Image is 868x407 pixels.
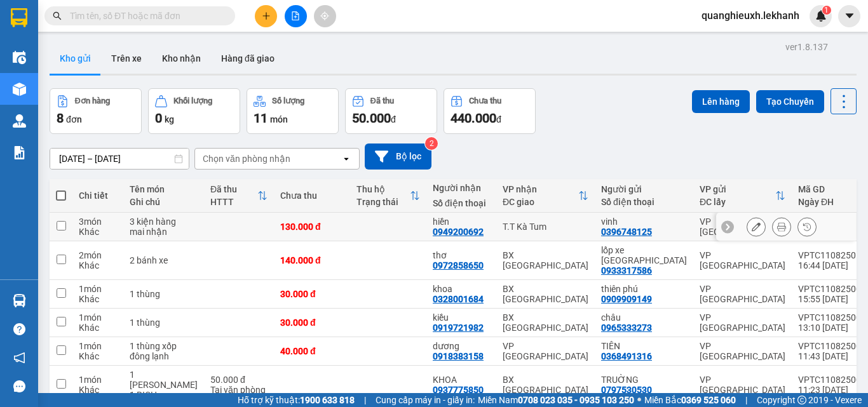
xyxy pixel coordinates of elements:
button: Số lượng11món [247,88,339,134]
div: 1 món [79,312,117,323]
div: 50.000 đ [210,375,268,385]
div: Chọn văn phòng nhận [203,152,290,165]
span: Miền Nam [478,393,634,407]
sup: 2 [425,137,438,150]
img: warehouse-icon [13,294,26,307]
div: 0396748125 [601,227,652,237]
button: Kho gửi [50,43,101,74]
div: T.T Kà Tum [503,222,588,232]
img: warehouse-icon [13,51,26,64]
div: Đơn hàng [75,97,110,105]
div: BX [GEOGRAPHIC_DATA] [503,312,588,333]
div: BX [GEOGRAPHIC_DATA] [503,284,588,304]
div: 130.000 đ [280,222,344,232]
div: Đã thu [370,97,394,105]
div: VP [GEOGRAPHIC_DATA] [700,375,785,395]
div: 0933317586 [601,265,652,276]
div: 0965333273 [601,323,652,333]
div: Tên món [130,184,198,194]
span: 11 [254,110,268,126]
div: 40.000 đ [280,346,344,356]
div: dương [433,341,490,351]
div: Ghi chú [130,197,198,207]
div: VP [GEOGRAPHIC_DATA] [700,312,785,333]
div: 2 bánh xe [130,255,198,265]
th: Toggle SortBy [693,179,792,213]
div: Khác [79,227,117,237]
div: Ngày ĐH [798,197,861,207]
input: Select a date range. [50,149,189,169]
div: 0328001684 [433,294,484,304]
div: 0949200692 [433,227,484,237]
img: warehouse-icon [13,114,26,128]
span: đ [391,114,396,124]
div: Thu hộ [356,184,410,194]
span: ⚪️ [637,397,641,403]
th: Toggle SortBy [496,179,595,213]
img: solution-icon [13,146,26,159]
div: Mã GD [798,184,861,194]
span: 8 [57,110,64,126]
button: Lên hàng [692,90,750,113]
div: BX [GEOGRAPHIC_DATA] [503,375,588,395]
span: copyright [797,396,806,404]
button: Đã thu50.000đ [345,88,437,134]
div: 1 thùng [130,289,198,299]
button: Bộ lọc [365,143,431,170]
div: Chưa thu [469,97,501,105]
div: Sửa đơn hàng [747,217,766,236]
div: Khối lượng [173,97,212,105]
div: lốp xe hải triều [601,245,687,265]
div: 1 món [79,341,117,351]
div: Trạng thái [356,197,410,207]
span: Hỗ trợ kỹ thuật: [238,393,355,407]
div: Số điện thoại [433,198,490,208]
button: caret-down [838,5,860,27]
div: ver 1.8.137 [785,40,828,54]
button: plus [255,5,277,27]
span: 50.000 [352,110,391,126]
div: Số điện thoại [601,197,687,207]
strong: 1900 633 818 [300,395,355,405]
span: 440.000 [451,110,496,126]
div: ĐC giao [503,197,578,207]
span: 0 [155,110,162,126]
span: đơn [66,114,82,124]
strong: 0708 023 035 - 0935 103 250 [518,395,634,405]
span: plus [262,11,271,20]
div: Đã thu [210,184,257,194]
span: message [13,380,25,392]
div: VP [GEOGRAPHIC_DATA] [700,217,785,237]
img: warehouse-icon [13,83,26,96]
span: quanghieuxh.lekhanh [691,8,810,23]
div: kiều [433,312,490,323]
div: BX [GEOGRAPHIC_DATA] [503,250,588,270]
span: aim [320,11,329,20]
button: Hàng đã giao [211,43,285,74]
div: 30.000 đ [280,317,344,328]
button: aim [314,5,336,27]
div: HTTT [210,197,257,207]
div: Chưa thu [280,190,344,201]
span: file-add [291,11,300,20]
div: ĐC lấy [700,197,775,207]
div: Khác [79,323,117,333]
span: Cung cấp máy in - giấy in: [376,393,475,407]
div: 30.000 đ [280,289,344,299]
div: Khác [79,385,117,395]
div: KHOA [433,375,490,385]
div: VP [GEOGRAPHIC_DATA] [700,341,785,361]
span: Miền Bắc [644,393,736,407]
button: Chưa thu440.000đ [444,88,536,134]
div: Người gửi [601,184,687,194]
div: mai nhận [130,227,198,237]
span: question-circle [13,323,25,335]
div: 0368491316 [601,351,652,361]
div: 0919721982 [433,323,484,333]
button: Đơn hàng8đơn [50,88,142,134]
div: 1 thùng xốp đông lạnh [130,341,198,361]
button: file-add [285,5,307,27]
img: icon-new-feature [815,10,827,22]
span: caret-down [844,10,855,22]
button: Kho nhận [152,43,211,74]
